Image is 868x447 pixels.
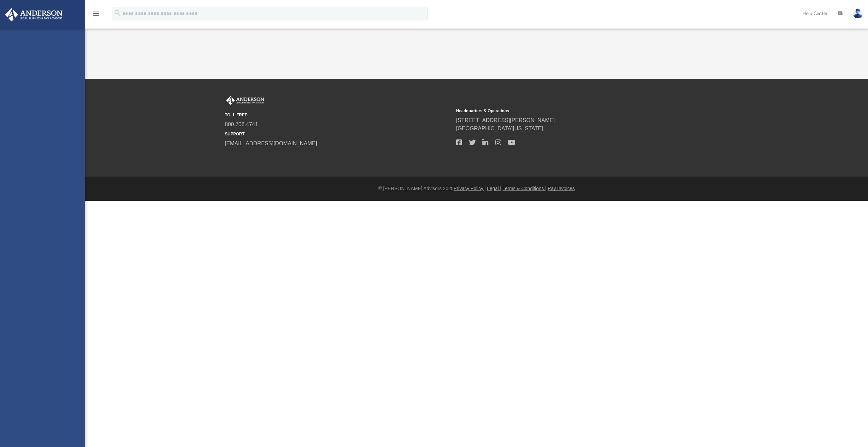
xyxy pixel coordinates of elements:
a: 800.706.4741 [225,121,258,127]
img: Anderson Advisors Platinum Portal [225,96,266,105]
a: Legal | [487,186,501,191]
a: [EMAIL_ADDRESS][DOMAIN_NAME] [225,140,317,146]
a: Terms & Conditions | [503,186,547,191]
i: search [114,9,121,17]
a: menu [92,13,100,18]
a: [STREET_ADDRESS][PERSON_NAME] [456,117,555,123]
small: Headquarters & Operations [456,108,683,114]
img: Anderson Advisors Platinum Portal [3,8,65,21]
i: menu [92,10,100,18]
div: © [PERSON_NAME] Advisors 2025 [85,185,868,192]
small: TOLL FREE [225,112,451,118]
a: Privacy Policy | [454,186,486,191]
a: [GEOGRAPHIC_DATA][US_STATE] [456,126,543,131]
small: SUPPORT [225,131,451,137]
img: User Pic [853,9,863,18]
a: Pay Invoices [548,186,574,191]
